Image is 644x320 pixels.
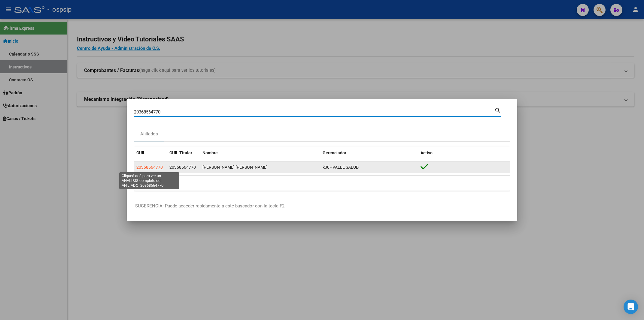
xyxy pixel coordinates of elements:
[624,300,638,314] div: Open Intercom Messenger
[494,106,501,113] mat-icon: search
[421,150,433,155] span: Activo
[134,176,510,191] div: 1 total
[167,146,200,159] datatable-header-cell: CUIL Titular
[320,146,418,159] datatable-header-cell: Gerenciador
[169,150,192,155] span: CUIL Titular
[323,150,346,155] span: Gerenciador
[202,164,318,171] div: [PERSON_NAME] [PERSON_NAME]
[134,146,167,159] datatable-header-cell: CUIL
[140,131,158,137] div: Afiliados
[323,165,359,170] span: k30 - VALLE SALUD
[136,150,145,155] span: CUIL
[169,165,196,170] span: 20368564770
[418,146,510,159] datatable-header-cell: Activo
[134,203,510,210] p: -SUGERENCIA: Puede acceder rapidamente a este buscador con la tecla F2-
[200,146,320,159] datatable-header-cell: Nombre
[136,165,163,170] span: 20368564770
[202,150,218,155] span: Nombre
